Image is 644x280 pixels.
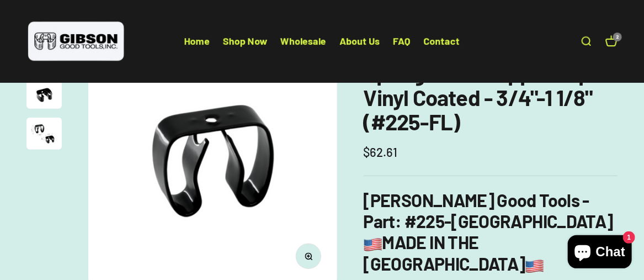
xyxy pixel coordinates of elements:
[26,118,62,150] img: close up of a spring steel gripper clip, tool clip, durable, secure holding, Excellent corrosion ...
[364,231,544,273] b: MADE IN THE [GEOGRAPHIC_DATA]
[280,35,326,47] a: Wholesale
[395,210,613,231] strong: : #225-[GEOGRAPHIC_DATA]
[364,61,618,134] h1: Spring Steel Gripper Clip - Vinyl Coated - 3/4"-1 1/8" (#225-FL)
[26,81,62,109] img: close up of a spring steel gripper clip, tool clip, durable, secure holding, Excellent corrosion ...
[393,35,411,47] a: FAQ
[613,33,622,41] cart-count: 2
[364,189,589,231] b: [PERSON_NAME] Good Tools -
[364,210,395,231] span: Part
[339,35,380,47] a: About Us
[364,142,398,162] sale-price: $62.61
[223,35,267,47] a: Shop Now
[424,35,460,47] a: Contact
[26,81,62,112] button: Go to item 2
[26,118,62,153] button: Go to item 3
[565,235,635,271] inbox-online-store-chat: Shopify online store chat
[184,35,210,47] a: Home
